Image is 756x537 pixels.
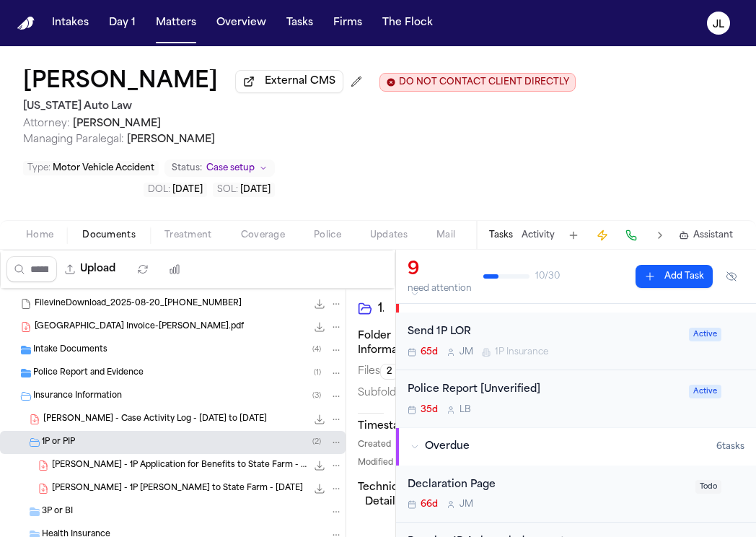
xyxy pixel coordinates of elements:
[421,499,438,510] span: 66d
[718,265,744,288] button: Hide completed tasks (⌘⇧H)
[358,481,384,510] button: Technical Details
[408,283,472,294] div: need attention
[17,17,35,30] img: Finch Logo
[23,98,576,115] h2: [US_STATE] Auto Law
[164,160,275,177] button: Change status from Case setup
[312,297,327,311] button: Download FilevineDownload_2025-08-20_16-23-07-241
[150,10,202,36] button: Matters
[689,328,721,341] span: Active
[522,230,555,241] button: Activity
[73,118,161,129] span: [PERSON_NAME]
[693,230,733,241] span: Assistant
[408,324,680,341] div: Send 1P LOR
[312,438,321,446] span: ( 2 )
[172,185,203,194] span: [DATE]
[421,404,438,416] span: 35d
[26,230,53,241] span: Home
[23,69,218,95] button: Edit matter name
[460,346,473,358] span: J M
[396,466,756,523] div: Open task: Declaration Page
[358,458,393,470] span: Modified
[358,419,384,434] h3: Timestamps
[312,392,321,400] span: ( 3 )
[314,369,321,377] span: ( 1 )
[240,185,271,194] span: [DATE]
[42,437,75,449] span: 1P or PIP
[460,404,471,416] span: L B
[489,230,513,241] button: Tasks
[421,346,438,358] span: 65d
[312,458,327,473] button: Download S. Brown - 1P Application for Benefits to State Farm - 7.11.25
[396,428,756,466] button: Overdue6tasks
[206,162,255,174] span: Case setup
[563,225,584,245] button: Add Task
[358,440,391,452] span: Created
[235,70,343,93] button: External CMS
[211,10,272,36] button: Overview
[103,10,141,36] button: Day 1
[33,367,144,380] span: Police Report and Evidence
[6,256,57,282] input: Search files
[378,300,384,318] h2: 1P or PIP
[408,258,472,281] div: 9
[265,74,335,89] span: External CMS
[716,441,744,453] span: 6 task s
[172,162,202,174] span: Status:
[377,10,439,36] button: The Flock
[312,346,321,354] span: ( 4 )
[148,185,170,194] span: DOL :
[42,506,73,518] span: 3P or BI
[35,321,244,333] span: [GEOGRAPHIC_DATA] Invoice-[PERSON_NAME].pdf
[689,385,721,398] span: Active
[358,481,407,510] h3: Technical Details
[396,313,756,370] div: Open task: Send 1P LOR
[358,329,384,358] h3: Folder Information
[127,134,215,145] span: [PERSON_NAME]
[460,499,473,510] span: J M
[328,10,368,36] button: Firms
[379,73,576,92] button: Edit client contact restriction
[57,256,124,282] button: Upload
[281,10,319,36] a: Tasks
[241,230,285,241] span: Coverage
[144,183,207,197] button: Edit DOL: 2025-07-02
[23,118,70,129] span: Attorney:
[358,364,380,379] span: Files
[592,225,612,245] button: Create Immediate Task
[425,440,470,454] span: Overdue
[23,134,124,145] span: Managing Paralegal:
[52,483,303,495] span: [PERSON_NAME] - 1P [PERSON_NAME] to State Farm - [DATE]
[495,346,548,358] span: 1P Insurance
[358,386,412,401] span: Subfolders
[621,225,641,245] button: Make a Call
[370,230,408,241] span: Updates
[217,185,238,194] span: SOL :
[436,230,455,241] span: Mail
[17,17,35,30] a: Home
[380,364,399,380] span: 2
[695,480,721,494] span: Todo
[312,320,327,334] button: Download Monroe Regional Hospital Invoice-S.Brown.pdf
[33,344,107,357] span: Intake Documents
[46,10,94,36] button: Intakes
[33,390,122,403] span: Insurance Information
[23,161,159,175] button: Edit Type: Motor Vehicle Accident
[314,230,341,241] span: Police
[399,77,569,88] span: DO NOT CONTACT CLIENT DIRECTLY
[82,230,136,241] span: Documents
[53,164,154,173] span: Motor Vehicle Accident
[52,460,307,472] span: [PERSON_NAME] - 1P Application for Benefits to State Farm - [DATE]
[312,481,327,496] button: Download S. Brown - 1P LOR to State Farm - 8.15.25
[27,164,50,173] span: Type :
[23,69,218,95] h1: [PERSON_NAME]
[408,477,687,494] div: Declaration Page
[535,271,560,282] span: 10 / 30
[679,230,733,241] button: Assistant
[43,414,267,426] span: [PERSON_NAME] - Case Activity Log - [DATE] to [DATE]
[408,382,680,398] div: Police Report [Unverified]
